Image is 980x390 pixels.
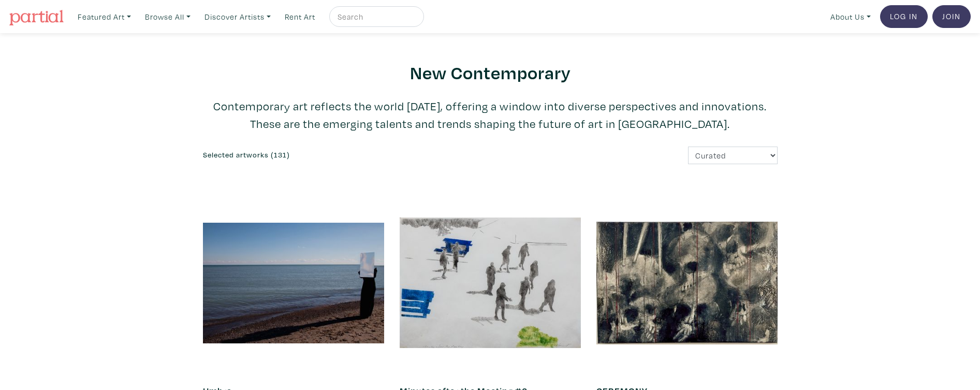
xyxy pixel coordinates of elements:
[880,5,928,28] a: Log In
[203,97,778,133] p: Contemporary art reflects the world [DATE], offering a window into diverse perspectives and innov...
[932,5,971,28] a: Join
[280,6,320,27] a: Rent Art
[826,6,875,27] a: About Us
[140,6,195,27] a: Browse All
[200,6,275,27] a: Discover Artists
[203,61,778,83] h2: New Contemporary
[337,10,414,23] input: Search
[203,151,482,160] h6: Selected artworks (131)
[73,6,136,27] a: Featured Art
